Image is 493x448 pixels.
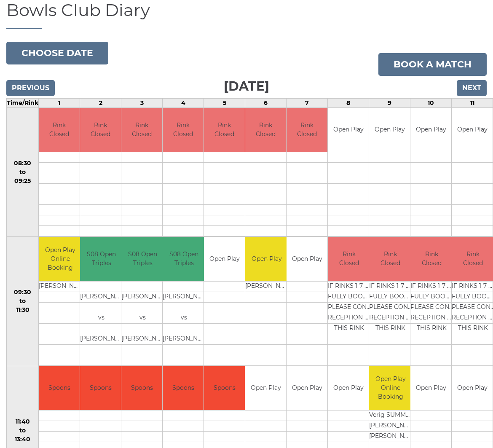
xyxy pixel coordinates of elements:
td: S08 Open Triples [80,237,123,281]
td: [PERSON_NAME] [121,292,164,302]
td: Rink Closed [369,237,412,281]
td: [PERSON_NAME] [163,334,205,344]
td: Open Play [204,237,245,281]
a: Book a match [378,53,487,76]
td: 1 [39,98,80,107]
td: Verig SUMMERFIELD [369,410,412,421]
td: 7 [287,98,328,107]
td: Spoons [204,366,245,410]
td: 08:30 to 09:25 [7,107,39,237]
td: vs [163,313,205,323]
td: Rink Closed [39,108,80,152]
td: 3 [121,98,163,107]
td: Open Play [287,237,327,281]
td: vs [80,313,123,323]
h1: Bowls Club Diary [6,1,487,29]
td: Open Play [245,366,286,410]
td: Rink Closed [163,108,204,152]
td: Spoons [121,366,162,410]
td: Rink Closed [121,108,162,152]
td: PLEASE CONTACT [328,302,370,313]
td: 4 [163,98,204,107]
td: Open Play [287,366,327,410]
td: Rink Closed [80,108,121,152]
td: Open Play [369,108,410,152]
td: vs [121,313,164,323]
td: 10 [410,98,452,107]
td: Open Play [410,366,451,410]
td: FULLY BOOKED [369,292,412,302]
td: Rink Closed [204,108,245,152]
td: THIS RINK [369,323,412,334]
td: [PERSON_NAME] [163,292,205,302]
td: Spoons [80,366,121,410]
td: [PERSON_NAME] [369,421,412,432]
td: FULLY BOOKED [328,292,370,302]
td: Open Play [328,366,369,410]
td: 8 [328,98,369,107]
td: Time/Rink [7,98,39,107]
td: 2 [80,98,121,107]
td: PLEASE CONTACT [410,302,453,313]
td: RECEPTION TO BOOK [369,313,412,323]
td: THIS RINK [410,323,453,334]
td: [PERSON_NAME] [369,432,412,442]
td: Rink Closed [410,237,453,281]
td: Rink Closed [287,108,327,152]
td: Open Play [452,366,493,410]
td: Open Play Online Booking [369,366,412,410]
td: 9 [369,98,410,107]
td: 11 [452,98,493,107]
td: [PERSON_NAME] [80,292,123,302]
td: 6 [245,98,287,107]
td: RECEPTION TO BOOK [328,313,370,323]
td: [PERSON_NAME] [245,281,288,292]
td: [PERSON_NAME] [121,334,164,344]
td: RECEPTION TO BOOK [410,313,453,323]
input: Previous [6,80,55,96]
td: IF RINKS 1-7 ARE [369,281,412,292]
td: S08 Open Triples [121,237,164,281]
td: Open Play [245,237,288,281]
td: Open Play [328,108,369,152]
input: Next [457,80,487,96]
td: IF RINKS 1-7 ARE [328,281,370,292]
td: 5 [204,98,245,107]
td: Rink Closed [245,108,286,152]
td: S08 Open Triples [163,237,205,281]
td: Rink Closed [328,237,370,281]
td: [PERSON_NAME] [39,281,81,292]
td: Spoons [39,366,80,410]
button: Choose date [6,42,108,64]
td: Open Play Online Booking [39,237,81,281]
td: FULLY BOOKED [410,292,453,302]
td: Open Play [452,108,493,152]
td: PLEASE CONTACT [369,302,412,313]
td: 09:30 to 11:30 [7,237,39,366]
td: IF RINKS 1-7 ARE [410,281,453,292]
td: Spoons [163,366,204,410]
td: THIS RINK [328,323,370,334]
td: [PERSON_NAME] [80,334,123,344]
td: Open Play [410,108,451,152]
